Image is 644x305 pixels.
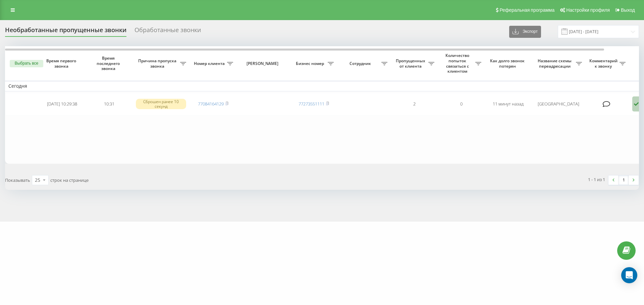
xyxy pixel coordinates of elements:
[293,61,328,66] span: Бизнес номер
[441,53,475,74] span: Количество попыток связаться с клиентом
[299,101,324,107] a: 77273551111
[535,58,576,69] span: Название схемы переадресации
[490,58,526,69] span: Как долго звонок потерян
[391,93,438,116] td: 2
[10,60,43,67] button: Выбрать все
[394,58,428,69] span: Пропущенных от клиента
[619,175,629,185] a: 1
[566,7,610,13] span: Настройки профиля
[340,61,381,66] span: Сотрудник
[5,26,126,37] div: Необработанные пропущенные звонки
[136,58,180,69] span: Причина пропуска звонка
[485,93,532,116] td: 11 минут назад
[532,93,585,116] td: [GEOGRAPHIC_DATA]
[136,99,186,109] div: Сброшен ранее 10 секунд
[5,177,30,183] span: Показывать
[589,58,620,69] span: Комментарий к звонку
[438,93,485,116] td: 0
[242,61,284,66] span: [PERSON_NAME]
[44,58,80,69] span: Время первого звонка
[91,56,127,71] span: Время последнего звонка
[499,7,554,13] span: Реферальная программа
[193,61,227,66] span: Номер клиента
[86,93,132,116] td: 10:31
[39,93,86,116] td: [DATE] 10:29:38
[198,101,224,107] a: 77084164129
[35,177,40,183] div: 25
[509,26,541,38] button: Экспорт
[621,7,635,13] span: Выход
[621,267,637,283] div: Open Intercom Messenger
[50,177,89,183] span: строк на странице
[588,176,605,183] div: 1 - 1 из 1
[135,26,201,37] div: Обработанные звонки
